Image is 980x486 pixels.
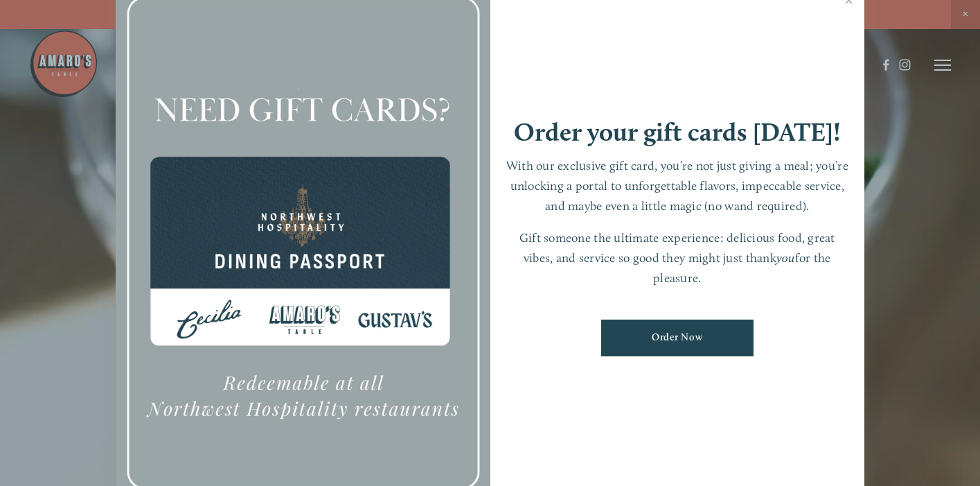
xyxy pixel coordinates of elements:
[504,228,851,288] p: Gift someone the ultimate experience: delicious food, great vibes, and service so good they might...
[601,320,754,356] a: Order Now
[504,156,851,216] p: With our exclusive gift card, you’re not just giving a meal; you’re unlocking a portal to unforge...
[514,119,841,145] h1: Order your gift cards [DATE]!
[776,250,795,265] em: you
